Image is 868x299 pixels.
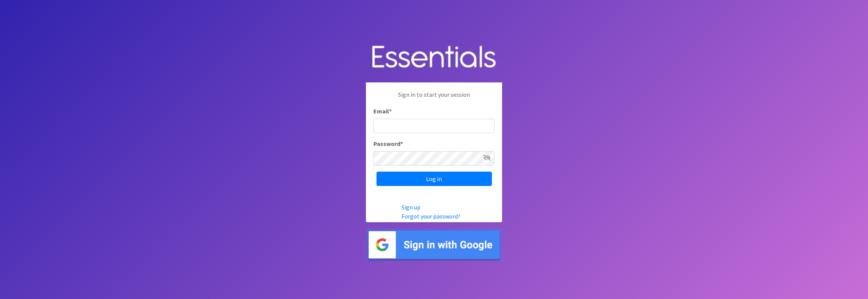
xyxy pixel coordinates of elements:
[389,107,392,115] abbr: required
[373,107,392,116] label: Email
[400,140,403,147] abbr: required
[366,228,502,261] img: Sign in with Google
[366,38,502,77] img: Human Essentials
[373,139,403,148] label: Password
[373,90,495,107] p: Sign in to start your session
[401,212,460,220] a: Forgot your password?
[401,203,420,211] a: Sign up
[376,172,492,186] input: Log in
